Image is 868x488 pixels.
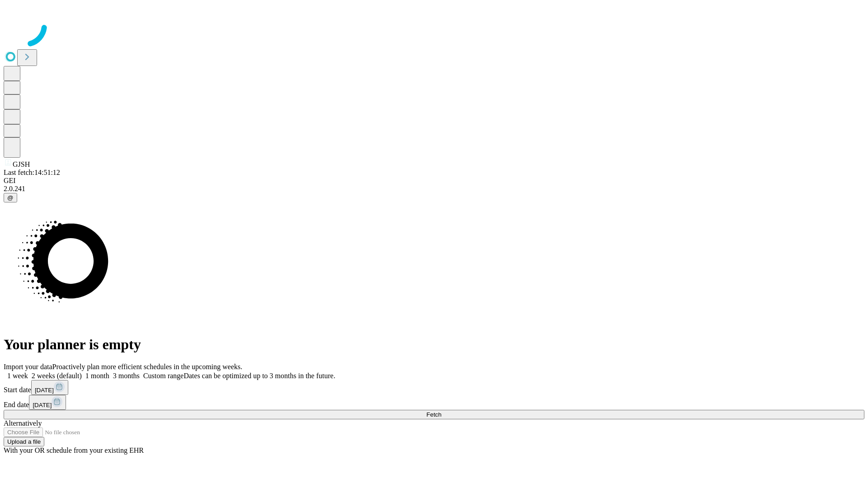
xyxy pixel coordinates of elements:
[4,193,17,202] button: @
[52,363,242,371] span: Proactively plan more efficient schedules in the upcoming weeks.
[4,363,52,371] span: Import your data
[7,372,28,380] span: 1 week
[33,402,52,408] span: [DATE]
[4,169,60,176] span: Last fetch: 14:51:12
[29,395,66,410] button: [DATE]
[4,437,44,446] button: Upload a file
[4,446,144,454] span: With your OR schedule from your existing EHR
[113,372,140,380] span: 3 months
[143,372,184,380] span: Custom range
[4,177,864,185] div: GEI
[4,380,864,395] div: Start date
[184,372,335,380] span: Dates can be optimized up to 3 months in the future.
[4,410,864,419] button: Fetch
[32,372,82,380] span: 2 weeks (default)
[7,194,14,201] span: @
[31,380,68,395] button: [DATE]
[85,372,109,380] span: 1 month
[426,411,441,418] span: Fetch
[35,387,54,394] span: [DATE]
[4,185,864,193] div: 2.0.241
[4,419,42,427] span: Alternatively
[4,395,864,410] div: End date
[4,336,864,353] h1: Your planner is empty
[13,160,30,168] span: GJSH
